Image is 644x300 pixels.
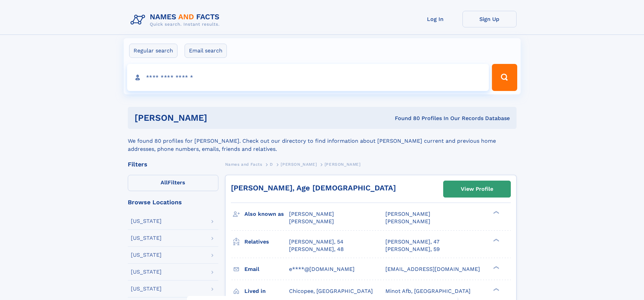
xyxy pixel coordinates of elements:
a: Sign Up [462,11,517,27]
div: [US_STATE] [131,218,162,224]
div: Found 80 Profiles In Our Records Database [301,115,510,122]
span: [PERSON_NAME] [289,211,334,217]
div: Filters [128,161,218,167]
a: [PERSON_NAME], Age [DEMOGRAPHIC_DATA] [231,184,396,192]
label: Filters [128,175,218,191]
a: Names and Facts [225,160,262,168]
div: ❯ [492,210,500,215]
div: ❯ [492,287,500,292]
a: D [270,160,273,168]
a: Log In [408,11,462,27]
h1: [PERSON_NAME] [135,114,301,122]
a: [PERSON_NAME], 48 [289,246,344,253]
label: Email search [185,44,227,58]
a: [PERSON_NAME], 47 [385,238,439,246]
span: [PERSON_NAME] [281,162,317,167]
button: Search Button [492,64,517,91]
h3: Also known as [244,208,289,220]
span: [PERSON_NAME] [289,218,334,225]
img: Logo Names and Facts [128,11,225,29]
span: D [270,162,273,167]
input: search input [127,64,489,91]
div: [US_STATE] [131,252,162,258]
div: ❯ [492,265,500,270]
span: Chicopee, [GEOGRAPHIC_DATA] [289,288,373,294]
a: [PERSON_NAME], 59 [385,246,440,253]
h3: Relatives [244,236,289,248]
span: [PERSON_NAME] [385,218,430,225]
div: ❯ [492,238,500,242]
div: [US_STATE] [131,235,162,241]
div: View Profile [461,181,493,197]
label: Regular search [129,44,177,58]
div: [US_STATE] [131,269,162,275]
a: View Profile [444,181,510,197]
span: [PERSON_NAME] [325,162,361,167]
h3: Email [244,263,289,275]
h3: Lived in [244,285,289,297]
div: Browse Locations [128,199,218,205]
span: [PERSON_NAME] [385,211,430,217]
a: [PERSON_NAME] [281,160,317,168]
span: All [161,179,168,186]
div: [US_STATE] [131,286,162,292]
a: [PERSON_NAME], 54 [289,238,343,246]
span: [EMAIL_ADDRESS][DOMAIN_NAME] [385,266,480,272]
span: Minot Afb, [GEOGRAPHIC_DATA] [385,288,471,294]
div: We found 80 profiles for [PERSON_NAME]. Check out our directory to find information about [PERSON... [128,129,517,153]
